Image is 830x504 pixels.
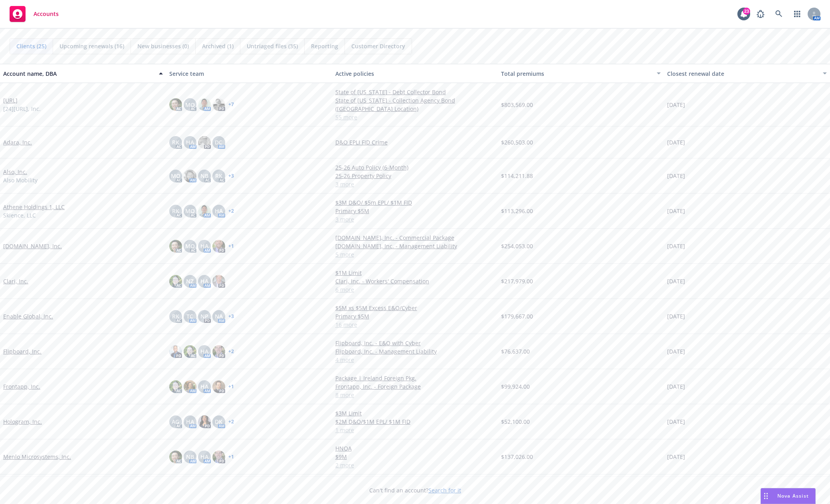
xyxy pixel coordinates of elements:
span: [DATE] [667,138,685,146]
img: photo [198,205,211,217]
span: [DATE] [667,347,685,356]
a: Report a Bug [753,6,769,22]
span: $114,211.88 [501,172,533,180]
button: Total premiums [498,64,664,83]
img: photo [169,345,182,358]
a: Athene Holdings 1, LLC [3,203,65,211]
a: State of [US_STATE] - Debt Collector Bond [335,88,495,96]
a: 6 more [335,285,495,294]
a: + 2 [228,209,234,213]
a: 8 more [335,391,495,399]
a: 5 more [335,250,495,259]
div: Account name, DBA [3,69,154,78]
a: Search for it [428,486,461,494]
a: Primary $5M [335,207,495,215]
a: Menlo Microsystems, Inc. [3,453,71,461]
span: HA [186,138,194,146]
a: [URL] [3,96,18,105]
a: + 1 [228,244,234,249]
a: Also, Inc. [3,168,27,176]
a: Switch app [789,6,805,22]
span: $254,053.00 [501,242,533,250]
img: photo [184,380,196,393]
a: HNOA [335,444,495,453]
span: [DATE] [667,242,685,250]
a: 3 more [335,180,495,188]
span: RK [172,312,179,320]
span: [DATE] [667,172,685,180]
span: HA [200,453,208,461]
span: MQ [185,101,195,109]
span: NP [200,312,208,320]
img: photo [184,170,196,182]
span: Nova Assist [777,492,809,499]
span: HA [186,417,194,426]
img: photo [169,98,182,111]
div: 23 [743,8,750,15]
span: HA [200,347,208,356]
span: RK [215,172,222,180]
img: photo [212,345,225,358]
span: [DATE] [667,417,685,426]
img: photo [169,451,182,463]
a: Search [771,6,787,22]
a: Enable Global, Inc. [3,312,53,320]
span: Archived (1) [202,42,234,50]
span: $52,100.00 [501,417,530,426]
a: Frontapp, Inc. [3,382,40,391]
div: Service team [169,69,329,78]
a: + 2 [228,349,234,354]
img: photo [184,345,196,358]
span: [DATE] [667,207,685,215]
a: + 7 [228,102,234,107]
a: Flipboard, Inc. [3,347,42,356]
a: Clari, Inc. - Workers' Compensation [335,277,495,285]
span: NB [200,172,208,180]
span: Upcoming renewals (16) [59,42,124,50]
a: [DOMAIN_NAME], Inc. - Commercial Package [335,233,495,242]
img: photo [212,240,225,253]
a: $9M [335,453,495,461]
a: [DOMAIN_NAME], Inc. - Management Liability [335,242,495,250]
span: [DATE] [667,277,685,285]
span: HA [200,382,208,391]
span: $137,026.00 [501,453,533,461]
img: photo [198,136,211,149]
a: 16 more [335,320,495,329]
span: [DATE] [667,101,685,109]
span: DK [215,417,222,426]
span: $99,924.00 [501,382,530,391]
a: 3 more [335,215,495,223]
a: 1 more [335,426,495,434]
span: NB [186,453,194,461]
span: HA [200,242,208,250]
a: + 3 [228,174,234,178]
a: [DOMAIN_NAME], Inc. [3,242,62,250]
span: [DATE] [667,382,685,391]
a: D&O EPLI FID Crime [335,138,495,146]
div: Active policies [335,69,495,78]
a: Flipboard, Inc. - Management Liability [335,347,495,356]
img: photo [212,451,225,463]
a: $1M Limit [335,269,495,277]
button: Nova Assist [761,488,816,504]
span: Untriaged files (35) [247,42,298,50]
a: Adara, Inc. [3,138,32,146]
img: photo [169,275,182,288]
img: photo [198,415,211,428]
a: Package | Ireland Foreign Pkg. [335,374,495,382]
div: Closest renewal date [667,69,818,78]
span: NA [215,312,223,320]
span: Accounts [34,11,59,17]
span: AG [172,417,179,426]
span: RK [172,207,179,215]
span: RK [172,138,179,146]
img: photo [169,380,182,393]
a: 4 more [335,356,495,364]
